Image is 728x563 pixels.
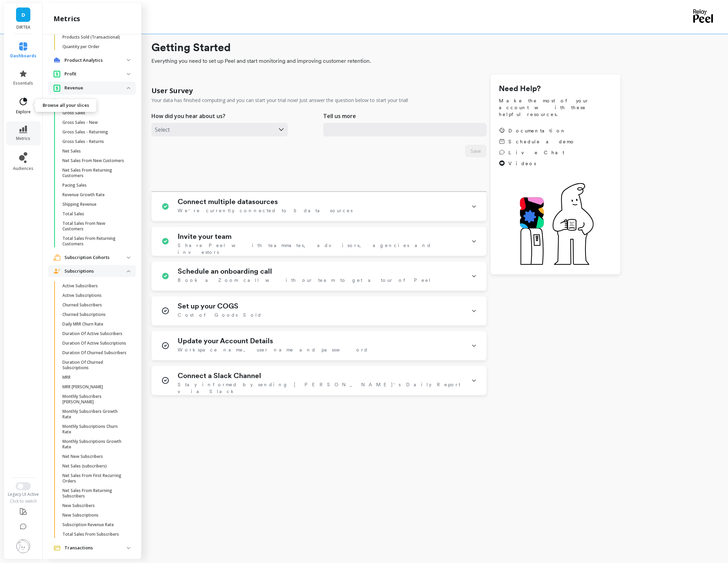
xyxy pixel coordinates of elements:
[127,73,130,75] img: down caret icon
[127,257,130,259] img: down caret icon
[62,488,128,499] p: Net Sales From Returning Subscribers
[127,270,130,272] img: down caret icon
[62,409,128,420] p: Monthly Subscribers Growth Rate
[178,302,238,310] h1: Set up your COGS
[3,499,43,504] div: Click to switch
[54,546,60,551] img: navigation item icon
[64,545,127,551] p: Transactions
[62,236,128,247] p: Total Sales From Returning Customers
[178,372,261,380] h1: Connect a Slack Channel
[499,83,612,95] h1: Need Help?
[508,138,575,145] span: Schedule a demo
[64,57,127,64] p: Product Analytics
[178,267,272,275] h1: Schedule an onboarding call
[13,81,33,86] span: essentials
[499,160,575,167] a: Videos
[62,375,71,380] p: MRR
[62,312,106,317] p: Churned Subscriptions
[62,34,120,40] p: Products Sold (Transactional)
[62,454,103,459] p: Net New Subscribers
[62,101,90,106] p: Demand Sales
[21,11,25,19] span: D
[62,341,126,346] p: Duration Of Active Subscriptions
[499,97,612,118] span: Make the most of your account with these helpful resources.
[62,148,81,154] p: Net Sales
[16,109,31,115] span: explore
[54,269,60,273] img: navigation item icon
[499,138,575,145] a: Schedule a demo
[178,232,232,241] h1: Invite your team
[64,85,127,91] p: Revenue
[178,312,262,318] span: Cost of Goods Sold
[54,70,60,77] img: navigation item icon
[62,293,102,298] p: Active Subscriptions
[508,160,536,167] span: Videos
[178,207,353,214] span: We're currently connected to 5 data sources
[64,254,127,261] p: Subscription Cohorts
[178,242,463,256] span: Share Peel with teammates, advisors, agencies and investors
[178,198,278,206] h1: Connect multiple datasources
[62,202,96,207] p: Shipping Revenue
[508,127,566,134] span: Documentation
[62,302,102,308] p: Churned Subscribers
[62,394,128,405] p: Monthly Subscribers [PERSON_NAME]
[62,522,114,528] p: Subscription Revenue Rate
[178,277,431,284] span: Book a Zoom call with our team to get a tour of Peel
[62,463,107,469] p: Net Sales (subscribers)
[151,97,408,104] p: Your data has finished computing and you can start your trial now! Just answer the question below...
[178,337,273,345] h1: Update your Account Details
[62,192,105,198] p: Revenue Growth Rate
[62,473,128,484] p: Net Sales From First Recurring Orders
[62,44,100,49] p: Quantity per Order
[62,321,103,327] p: Daily MRR Churn Rate
[62,110,85,116] p: Gross Sales
[178,346,368,353] span: Workspace name, user name and password
[151,57,620,65] span: Everything you need to set up Peel and start monitoring and improving customer retention.
[151,39,620,56] h1: Getting Started
[62,350,127,356] p: Duration Of Churned Subscribers
[62,503,95,508] p: New Subscribers
[10,53,36,59] span: dashboards
[11,25,36,30] p: DIRTEA
[54,254,60,261] img: navigation item icon
[16,136,30,141] span: metrics
[54,84,60,91] img: navigation item icon
[62,360,128,371] p: Duration Of Churned Subscriptions
[62,513,99,518] p: New Subscriptions
[62,139,104,144] p: Gross Sales - Returns
[508,149,564,156] span: Live Chat
[62,158,124,163] p: Net Sales From New Customers
[178,381,463,395] span: Stay informed by sending [PERSON_NAME]'s Daily Report via Slack
[16,539,30,553] img: profile picture
[62,183,87,188] p: Pacing Sales
[62,221,128,232] p: Total Sales From New Customers
[62,532,119,537] p: Total Sales From Subscribers
[13,166,33,171] span: audiences
[62,384,103,390] p: MRR [PERSON_NAME]
[151,86,193,96] h1: User Survey
[64,268,127,275] p: Subscriptions
[62,168,128,178] p: Net Sales From Returning Customers
[16,482,31,490] button: Switch to New UI
[151,112,225,120] p: How did you hear about us?
[64,71,127,77] p: Profit
[62,439,128,450] p: Monthly Subscriptions Growth Rate
[127,87,130,89] img: down caret icon
[54,14,80,24] h2: metrics
[323,112,356,120] p: Tell us more
[127,59,130,61] img: down caret icon
[62,424,128,435] p: Monthly Subscriptions Churn Rate
[3,492,43,497] div: Legacy UI Active
[62,331,122,336] p: Duration Of Active Subscribers
[62,120,98,125] p: Gross Sales - New
[62,129,108,135] p: Gross Sales - Returning
[54,57,60,63] img: navigation item icon
[62,211,84,217] p: Total Sales
[62,283,98,289] p: Active Subscribers
[499,127,575,134] a: Documentation
[127,547,130,549] img: down caret icon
